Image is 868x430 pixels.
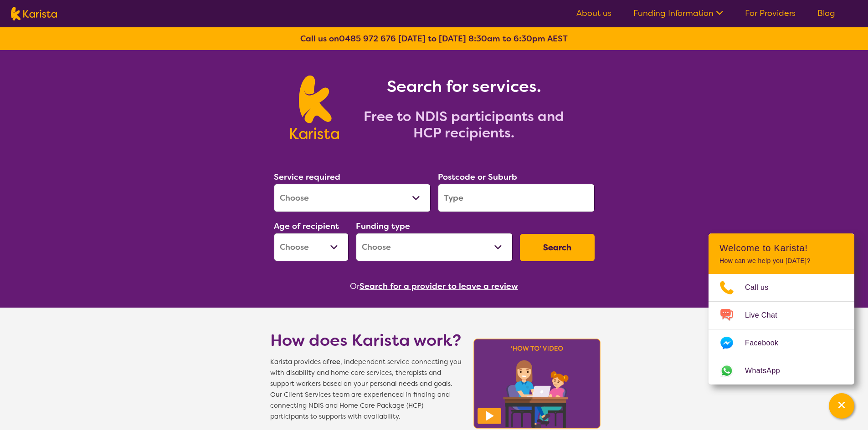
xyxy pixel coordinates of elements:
label: Age of recipient [274,221,339,232]
button: Channel Menu [829,393,854,419]
span: Live Chat [745,309,788,322]
b: free [327,358,340,366]
span: Call us [745,281,780,294]
button: Search for a provider to leave a review [360,279,518,293]
span: WhatsApp [745,364,791,378]
a: Funding Information [633,8,723,19]
span: Facebook [745,336,789,350]
label: Service required [274,172,340,182]
div: Channel Menu [709,233,854,384]
img: Karista logo [290,76,339,139]
h1: How does Karista work? [270,329,462,351]
ul: Choose channel [709,274,854,384]
a: Blog [817,8,835,19]
b: Call us on [DATE] to [DATE] 8:30am to 6:30pm AEST [300,33,568,44]
a: For Providers [745,8,796,19]
h1: Search for services. [350,76,578,97]
span: Or [350,279,360,293]
a: Web link opens in a new tab. [709,357,854,384]
h2: Welcome to Karista! [719,243,843,253]
img: Karista logo [11,7,57,20]
label: Postcode or Suburb [438,172,517,182]
h2: Free to NDIS participants and HCP recipients. [350,108,578,141]
button: Search [520,234,595,261]
input: Type [438,184,595,212]
label: Funding type [356,221,410,232]
a: 0485 972 676 [339,33,396,44]
a: About us [576,8,611,19]
p: How can we help you [DATE]? [719,257,843,265]
span: Karista provides a , independent service connecting you with disability and home care services, t... [270,357,462,422]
